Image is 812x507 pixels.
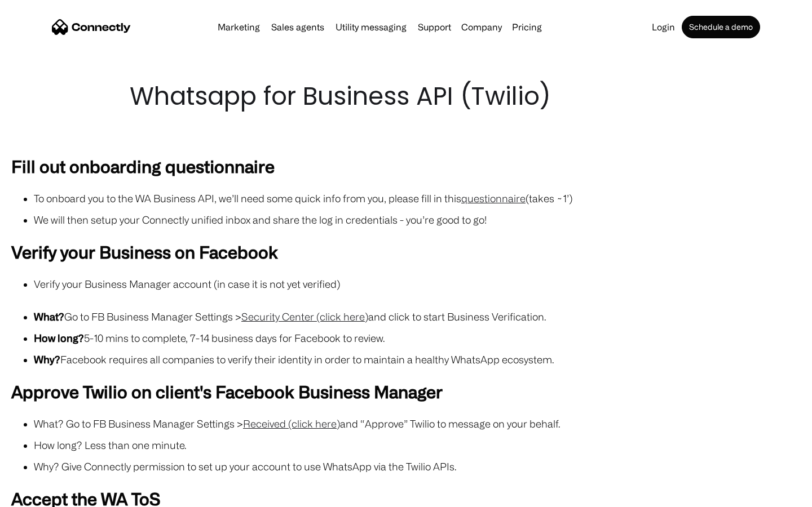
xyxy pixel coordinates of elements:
a: Security Center (click here) [241,311,368,322]
li: We will then setup your Connectly unified inbox and share the log in credentials - you’re good to... [34,212,801,228]
a: Pricing [507,23,546,32]
a: Utility messaging [331,23,411,32]
a: Support [413,23,456,32]
ul: Language list [23,487,68,503]
strong: How long? [34,332,84,344]
a: Marketing [213,23,264,32]
li: Verify your Business Manager account (in case it is not yet verified) [34,276,801,292]
li: Go to FB Business Manager Settings > and click to start Business Verification. [34,309,801,324]
strong: Why? [34,354,60,365]
strong: Verify your Business on Facebook [11,242,278,261]
li: Facebook requires all companies to verify their identity in order to maintain a healthy WhatsApp ... [34,352,801,367]
li: What? Go to FB Business Manager Settings > and “Approve” Twilio to message on your behalf. [34,416,801,432]
h1: Whatsapp for Business API (Twilio) [130,79,682,114]
a: Login [647,23,679,32]
li: Why? Give Connectly permission to set up your account to use WhatsApp via the Twilio APIs. [34,459,801,474]
aside: Language selected: English [11,487,68,503]
a: Received (click here) [243,418,340,429]
div: Company [461,19,502,35]
strong: What? [34,311,64,322]
a: questionnaire [461,193,526,204]
li: 5-10 mins to complete, 7-14 business days for Facebook to review. [34,330,801,346]
li: How long? Less than one minute. [34,437,801,453]
strong: Approve Twilio on client's Facebook Business Manager [11,382,443,401]
strong: Fill out onboarding questionnaire [11,157,275,176]
li: To onboard you to the WA Business API, we’ll need some quick info from you, please fill in this (... [34,190,801,206]
a: Sales agents [267,23,329,32]
a: Schedule a demo [682,16,760,38]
